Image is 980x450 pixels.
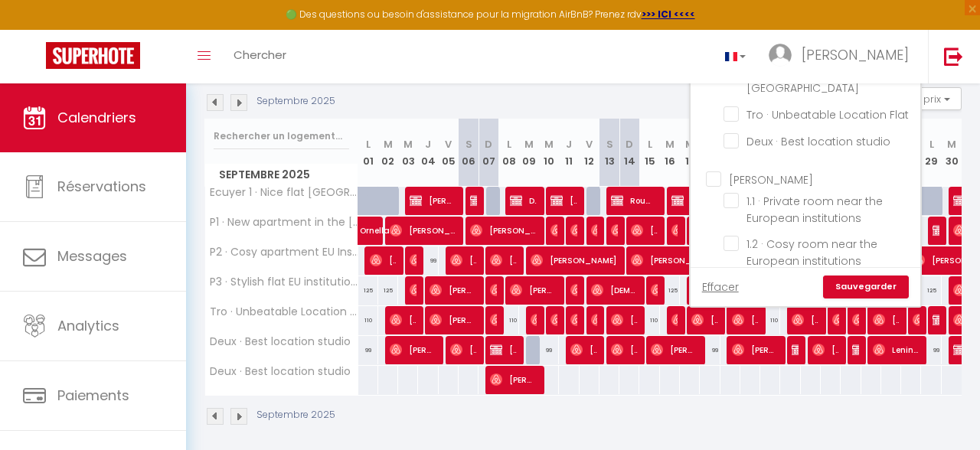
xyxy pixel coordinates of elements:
th: 08 [498,119,518,187]
span: Tro · Unbeatable Location Flat [207,306,361,318]
span: Diego Booking [510,186,537,215]
abbr: L [648,137,652,152]
span: [PERSON_NAME] [470,216,537,245]
span: [DEMOGRAPHIC_DATA][PERSON_NAME] [591,276,638,305]
th: 11 [559,119,579,187]
th: 30 [942,119,962,187]
img: ... [769,44,792,67]
abbr: M [665,137,675,152]
span: [PERSON_NAME] [570,276,577,305]
abbr: J [425,137,431,152]
span: [PERSON_NAME] [591,305,598,334]
span: 1.1 · Private room near the European institutions [746,194,883,226]
th: 15 [639,119,659,187]
span: Calendriers [57,108,136,127]
div: 125 [378,276,398,305]
th: 13 [599,119,619,187]
span: [PERSON_NAME] [430,305,476,334]
strong: >>> ICI <<<< [642,8,695,21]
span: [PERSON_NAME] [792,305,818,334]
th: 16 [660,119,680,187]
span: Messages [57,246,127,266]
th: 02 [378,119,398,187]
span: [PERSON_NAME] [631,246,757,275]
span: Lenin De [873,335,920,364]
span: P2 · Cosy apartment EU Institutions [207,246,361,258]
span: [PERSON_NAME] [370,246,397,275]
div: 110 [358,306,378,334]
th: 17 [680,119,700,187]
span: [PERSON_NAME] [802,45,909,64]
span: [PERSON_NAME] [490,335,517,364]
th: 03 [398,119,418,187]
span: [PERSON_NAME] [450,335,477,364]
th: 12 [580,119,599,187]
div: 125 [358,276,378,305]
div: 125 [660,276,680,305]
th: 06 [459,119,479,187]
span: [PERSON_NAME] [570,335,597,364]
span: [PERSON_NAME] [812,335,839,364]
span: [PERSON_NAME] [570,216,577,245]
abbr: M [403,137,413,152]
abbr: M [685,137,694,152]
div: 110 [639,306,659,334]
span: [PERSON_NAME] [671,305,678,334]
span: [PERSON_NAME] [631,216,658,245]
span: [PERSON_NAME] [410,246,416,275]
span: [PERSON_NAME] [531,246,617,275]
span: Roumanie Booking [611,186,658,215]
th: 29 [921,119,941,187]
span: [PERSON_NAME] [852,305,859,334]
div: 99 [700,336,720,364]
abbr: D [485,137,492,152]
span: [PERSON_NAME] [933,216,939,245]
abbr: L [366,137,371,152]
span: [PERSON_NAME] [729,172,813,187]
abbr: V [445,137,452,152]
span: [PERSON_NAME] [390,216,456,245]
span: Analytics [57,316,119,335]
span: [PERSON_NAME] [671,216,678,245]
th: 05 [439,119,459,187]
span: [PERSON_NAME] Booking [470,186,477,215]
th: 10 [539,119,559,187]
span: Ornella Prolongation [360,208,395,237]
span: [PERSON_NAME] [490,246,517,275]
span: 수민 이 [832,305,839,334]
a: Effacer [702,279,739,295]
span: [PERSON_NAME] [611,335,638,364]
span: [PERSON_NAME] [PERSON_NAME] [430,276,476,305]
span: [PERSON_NAME] [410,276,416,305]
span: [PERSON_NAME] [873,305,900,334]
p: Septembre 2025 [256,408,335,422]
abbr: L [929,137,934,152]
img: logout [944,47,963,66]
span: [PERSON_NAME] [671,186,718,215]
span: [PERSON_NAME] [913,305,920,334]
span: Réservations [57,177,146,196]
a: Ornella Prolongation [352,217,372,246]
abbr: M [544,137,554,152]
abbr: M [384,137,393,152]
div: 99 [358,336,378,364]
span: Deux · Best location studio [207,336,351,347]
th: 01 [358,119,378,187]
span: Ecuyer 1 · Nice flat [GEOGRAPHIC_DATA] [207,187,361,198]
div: 99 [539,336,559,364]
span: [PERSON_NAME] [490,276,497,305]
span: Paiements [57,386,129,405]
span: [PERSON_NAME] [PERSON_NAME] [691,305,718,334]
span: [PERSON_NAME] [550,216,557,245]
span: Septembre 2025 [205,164,358,186]
input: Rechercher un logement... [214,122,349,150]
span: [PERSON_NAME] [651,335,697,364]
span: [PERSON_NAME] [490,305,497,334]
abbr: M [947,137,956,152]
span: [PERSON_NAME] [732,305,759,334]
span: Maikel NA [852,335,859,364]
a: Chercher [222,30,298,83]
span: [PERSON_NAME] [651,276,658,305]
span: Floor Uytterhoeven [570,305,577,334]
span: [PERSON_NAME] [450,246,477,275]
